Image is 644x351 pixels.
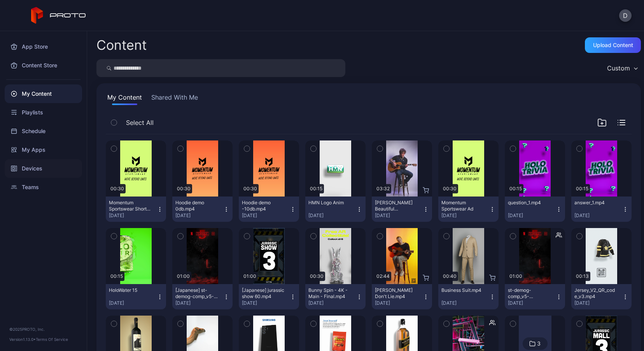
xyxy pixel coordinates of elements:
[305,197,366,222] button: HMN Logo Anim[DATE]
[505,284,565,309] button: st-demog-comp_v5-VO_1(1).mp4[DATE]
[106,197,166,222] button: Momentum Sportswear Shorts -10db.mp4[DATE]
[607,64,630,72] div: Custom
[242,200,285,212] div: Hoodie demo -10db.mp4
[372,197,432,222] button: [PERSON_NAME] Beautiful Disaster.mp4[DATE]
[574,212,622,219] div: [DATE]
[109,287,152,293] div: HoloWater 15
[308,287,351,300] div: Bunny Spin - 4K - Main - Final.mp4
[175,212,223,219] div: [DATE]
[172,284,233,309] button: [Japanese] st-demog-comp_v5-VO_1(1).mp4[DATE]
[106,93,143,105] button: My Content
[441,300,489,306] div: [DATE]
[175,200,218,212] div: Hoodie demo 0db.mp4
[126,118,154,127] span: Select All
[619,9,632,22] button: D
[175,300,223,306] div: [DATE]
[106,284,166,309] button: HoloWater 15[DATE]
[574,300,622,306] div: [DATE]
[375,200,418,212] div: Billy Morrison's Beautiful Disaster.mp4
[5,159,82,178] a: Devices
[375,287,418,300] div: Ryan Pollie's Don't Lie.mp4
[175,287,218,300] div: [Japanese] st-demog-comp_v5-VO_1(1).mp4
[5,178,82,197] a: Teams
[585,37,641,53] button: Upload Content
[308,200,351,206] div: HMN Logo Anim
[5,140,82,159] a: My Apps
[537,340,541,347] div: 3
[242,212,290,219] div: [DATE]
[239,284,299,309] button: [Japanese] jurassic show 60.mp4[DATE]
[96,39,147,52] div: Content
[574,287,617,300] div: Jersey_V2_QR_code_v3.mp4
[372,284,432,309] button: [PERSON_NAME] Don't Lie.mp4[DATE]
[571,284,632,309] button: Jersey_V2_QR_code_v3.mp4[DATE]
[109,200,152,212] div: Momentum Sportswear Shorts -10db.mp4
[571,197,632,222] button: answer_1.mp4[DATE]
[150,93,199,105] button: Shared With Me
[574,200,617,206] div: answer_1.mp4
[441,212,489,219] div: [DATE]
[109,212,157,219] div: [DATE]
[508,212,556,219] div: [DATE]
[441,200,484,212] div: Momentum Sportswear Ad
[375,212,423,219] div: [DATE]
[593,42,633,48] div: Upload Content
[305,284,366,309] button: Bunny Spin - 4K - Main - Final.mp4[DATE]
[5,84,82,103] a: My Content
[508,200,551,206] div: question_1.mp4
[109,300,157,306] div: [DATE]
[375,300,423,306] div: [DATE]
[5,56,82,75] a: Content Store
[9,326,77,332] div: © 2025 PROTO, Inc.
[441,287,484,293] div: Business Suit.mp4
[242,300,290,306] div: [DATE]
[36,337,68,342] a: Terms Of Service
[508,287,551,300] div: st-demog-comp_v5-VO_1(1).mp4
[5,122,82,140] a: Schedule
[242,287,285,300] div: [Japanese] jurassic show 60.mp4
[308,212,356,219] div: [DATE]
[5,103,82,122] a: Playlists
[603,59,641,77] button: Custom
[308,300,356,306] div: [DATE]
[508,300,556,306] div: [DATE]
[239,197,299,222] button: Hoodie demo -10db.mp4[DATE]
[172,197,233,222] button: Hoodie demo 0db.mp4[DATE]
[505,197,565,222] button: question_1.mp4[DATE]
[5,37,82,56] a: App Store
[438,284,499,309] button: Business Suit.mp4[DATE]
[438,197,499,222] button: Momentum Sportswear Ad[DATE]
[9,337,36,342] span: Version 1.13.0 •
